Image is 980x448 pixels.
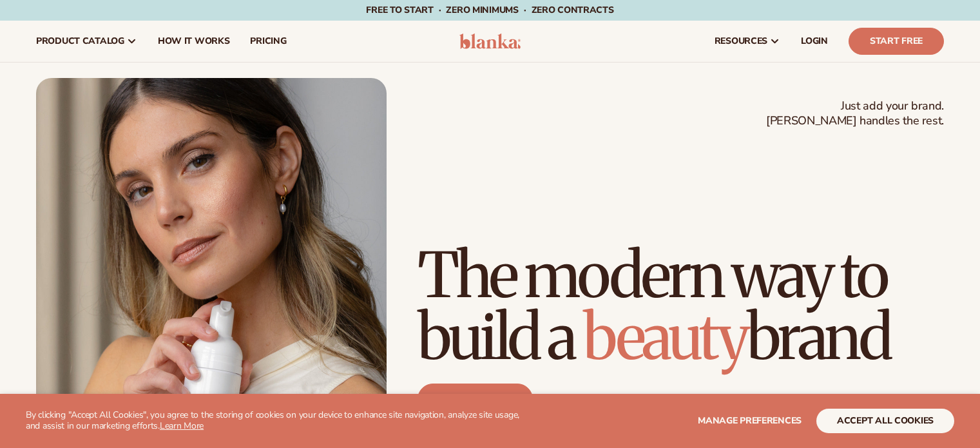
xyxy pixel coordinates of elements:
[583,298,747,376] span: beauty
[148,21,240,62] a: How It Works
[418,244,944,368] h1: The modern way to build a brand
[849,28,944,55] a: Start Free
[801,36,828,46] span: LOGIN
[36,36,124,46] span: product catalog
[766,99,944,129] span: Just add your brand. [PERSON_NAME] handles the rest.
[715,36,767,46] span: resources
[704,21,791,62] a: resources
[26,21,148,62] a: product catalog
[698,409,802,433] button: Manage preferences
[816,409,954,433] button: accept all cookies
[418,384,533,414] a: Start free
[791,21,838,62] a: LOGIN
[698,414,802,427] span: Manage preferences
[26,410,534,432] p: By clicking "Accept All Cookies", you agree to the storing of cookies on your device to enhance s...
[459,34,521,49] img: logo
[158,36,230,46] span: How It Works
[366,4,613,16] span: Free to start · ZERO minimums · ZERO contracts
[160,420,204,432] a: Learn More
[250,36,286,46] span: pricing
[240,21,296,62] a: pricing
